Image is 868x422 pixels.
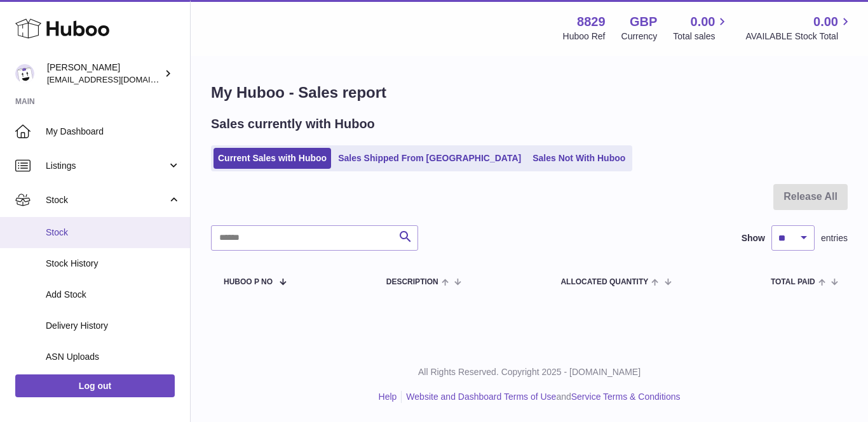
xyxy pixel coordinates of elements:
span: Add Stock [46,289,180,301]
span: entries [821,232,848,244]
a: 0.00 Total sales [673,13,729,43]
span: Stock [46,194,167,206]
h1: My Huboo - Sales report [211,82,848,103]
p: All Rights Reserved. Copyright 2025 - [DOMAIN_NAME] [201,366,858,378]
img: commandes@kpmatech.com [15,64,34,83]
a: Sales Shipped From [GEOGRAPHIC_DATA] [334,148,526,169]
span: Total paid [771,278,815,286]
span: Description [386,278,438,286]
div: Huboo Ref [563,30,606,43]
span: [EMAIL_ADDRESS][DOMAIN_NAME] [47,74,187,84]
span: 0.00 [691,13,715,30]
a: Sales Not With Huboo [528,148,630,169]
h2: Sales currently with Huboo [211,115,375,133]
div: Currency [621,30,658,43]
span: AVAILABLE Stock Total [745,30,853,43]
span: Huboo P no [224,278,273,286]
strong: GBP [630,13,657,30]
a: Help [379,392,397,402]
li: and [402,391,680,403]
a: 0.00 AVAILABLE Stock Total [745,13,853,43]
a: Service Terms & Conditions [571,392,681,402]
span: Delivery History [46,320,180,332]
a: Log out [15,374,175,397]
span: My Dashboard [46,126,180,138]
span: Stock [46,227,180,239]
span: ASN Uploads [46,351,180,363]
span: 0.00 [813,13,838,30]
div: [PERSON_NAME] [47,62,161,86]
span: Listings [46,160,167,172]
span: ALLOCATED Quantity [560,278,648,286]
a: Current Sales with Huboo [214,148,331,169]
span: Stock History [46,258,180,270]
label: Show [742,232,765,244]
span: Total sales [673,30,729,43]
a: Website and Dashboard Terms of Use [406,392,556,402]
strong: 8829 [577,13,606,30]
